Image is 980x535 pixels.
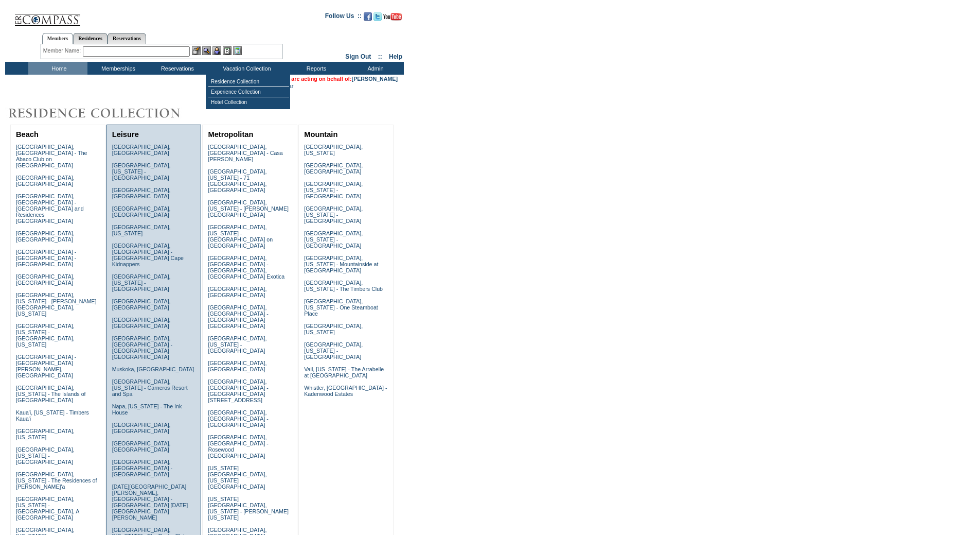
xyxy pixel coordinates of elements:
[304,280,383,292] a: [GEOGRAPHIC_DATA], [US_STATE] - The Timbers Club
[16,249,76,267] a: [GEOGRAPHIC_DATA] - [GEOGRAPHIC_DATA] - [GEOGRAPHIC_DATA]
[43,46,83,55] div: Member Name:
[304,298,378,317] a: [GEOGRAPHIC_DATA], [US_STATE] - One Steamboat Place
[304,205,363,224] a: [GEOGRAPHIC_DATA], [US_STATE] - [GEOGRAPHIC_DATA]
[208,304,268,329] a: [GEOGRAPHIC_DATA], [GEOGRAPHIC_DATA] - [GEOGRAPHIC_DATA] [GEOGRAPHIC_DATA]
[16,193,84,224] a: [GEOGRAPHIC_DATA], [GEOGRAPHIC_DATA] - [GEOGRAPHIC_DATA] and Residences [GEOGRAPHIC_DATA]
[208,199,289,218] a: [GEOGRAPHIC_DATA], [US_STATE] - [PERSON_NAME][GEOGRAPHIC_DATA]
[16,175,75,187] a: [GEOGRAPHIC_DATA], [GEOGRAPHIC_DATA]
[112,243,184,267] a: [GEOGRAPHIC_DATA], [GEOGRAPHIC_DATA] - [GEOGRAPHIC_DATA] Cape Kidnappers
[304,341,363,360] a: [GEOGRAPHIC_DATA], [US_STATE] - [GEOGRAPHIC_DATA]
[112,187,171,199] a: [GEOGRAPHIC_DATA], [GEOGRAPHIC_DATA]
[87,62,147,75] td: Memberships
[383,13,402,21] img: Subscribe to our YouTube Channel
[5,103,206,124] img: Destinations by Exclusive Resorts
[108,33,146,44] a: Reservations
[112,144,171,156] a: [GEOGRAPHIC_DATA], [GEOGRAPHIC_DATA]
[206,62,286,75] td: Vacation Collection
[304,181,363,199] a: [GEOGRAPHIC_DATA], [US_STATE] - [GEOGRAPHIC_DATA]
[304,366,384,378] a: Vail, [US_STATE] - The Arrabelle at [GEOGRAPHIC_DATA]
[112,403,182,416] a: Napa, [US_STATE] - The Ink House
[208,224,273,249] a: [GEOGRAPHIC_DATA], [US_STATE] - [GEOGRAPHIC_DATA] on [GEOGRAPHIC_DATA]
[112,440,171,453] a: [GEOGRAPHIC_DATA], [GEOGRAPHIC_DATA]
[112,298,171,310] a: [GEOGRAPHIC_DATA], [GEOGRAPHIC_DATA]
[42,33,74,44] a: Members
[16,496,79,521] a: [GEOGRAPHIC_DATA], [US_STATE] - [GEOGRAPHIC_DATA], A [GEOGRAPHIC_DATA]
[304,255,378,273] a: [GEOGRAPHIC_DATA], [US_STATE] - Mountainside at [GEOGRAPHIC_DATA]
[208,255,284,280] a: [GEOGRAPHIC_DATA], [GEOGRAPHIC_DATA] - [GEOGRAPHIC_DATA], [GEOGRAPHIC_DATA] Exotica
[208,409,268,428] a: [GEOGRAPHIC_DATA], [GEOGRAPHIC_DATA] - [GEOGRAPHIC_DATA]
[304,323,363,335] a: [GEOGRAPHIC_DATA], [US_STATE]
[223,46,231,55] img: Reservations
[112,162,171,181] a: [GEOGRAPHIC_DATA], [US_STATE] - [GEOGRAPHIC_DATA]
[304,130,337,139] a: Mountain
[16,428,75,440] a: [GEOGRAPHIC_DATA], [US_STATE]
[345,53,371,60] a: Sign Out
[16,409,89,422] a: Kaua'i, [US_STATE] - Timbers Kaua'i
[192,46,201,55] img: b_edit.gif
[208,360,266,372] a: [GEOGRAPHIC_DATA], [GEOGRAPHIC_DATA]
[16,273,75,286] a: [GEOGRAPHIC_DATA], [GEOGRAPHIC_DATA]
[208,286,266,298] a: [GEOGRAPHIC_DATA], [GEOGRAPHIC_DATA]
[16,471,97,490] a: [GEOGRAPHIC_DATA], [US_STATE] - The Residences of [PERSON_NAME]'a
[304,144,363,156] a: [GEOGRAPHIC_DATA], [US_STATE]
[28,62,87,75] td: Home
[233,46,242,55] img: b_calculator.gif
[16,323,75,348] a: [GEOGRAPHIC_DATA], [US_STATE] - [GEOGRAPHIC_DATA], [US_STATE]
[112,366,194,372] a: Muskoka, [GEOGRAPHIC_DATA]
[364,15,372,22] a: Become our fan on Facebook
[112,130,139,139] a: Leisure
[208,130,253,139] a: Metropolitan
[112,422,171,434] a: [GEOGRAPHIC_DATA], [GEOGRAPHIC_DATA]
[202,46,211,55] img: View
[208,144,282,162] a: [GEOGRAPHIC_DATA], [GEOGRAPHIC_DATA] - Casa [PERSON_NAME]
[208,335,266,354] a: [GEOGRAPHIC_DATA], [US_STATE] - [GEOGRAPHIC_DATA]
[208,434,268,459] a: [GEOGRAPHIC_DATA], [GEOGRAPHIC_DATA] - Rosewood [GEOGRAPHIC_DATA]
[364,12,372,21] img: Become our fan on Facebook
[383,15,402,22] a: Subscribe to our YouTube Channel
[373,12,382,21] img: Follow us on Twitter
[208,465,266,490] a: [US_STATE][GEOGRAPHIC_DATA], [US_STATE][GEOGRAPHIC_DATA]
[14,5,81,26] img: Compass Home
[112,459,172,477] a: [GEOGRAPHIC_DATA], [GEOGRAPHIC_DATA] - [GEOGRAPHIC_DATA]
[304,230,363,249] a: [GEOGRAPHIC_DATA], [US_STATE] - [GEOGRAPHIC_DATA]
[373,15,382,22] a: Follow us on Twitter
[112,273,171,292] a: [GEOGRAPHIC_DATA], [US_STATE] - [GEOGRAPHIC_DATA]
[16,385,86,403] a: [GEOGRAPHIC_DATA], [US_STATE] - The Islands of [GEOGRAPHIC_DATA]
[112,378,188,397] a: [GEOGRAPHIC_DATA], [US_STATE] - Carneros Resort and Spa
[286,62,345,75] td: Reports
[16,354,76,378] a: [GEOGRAPHIC_DATA] - [GEOGRAPHIC_DATA][PERSON_NAME], [GEOGRAPHIC_DATA]
[73,33,108,44] a: Residences
[16,230,75,243] a: [GEOGRAPHIC_DATA], [GEOGRAPHIC_DATA]
[304,162,363,175] a: [GEOGRAPHIC_DATA], [GEOGRAPHIC_DATA]
[325,11,362,24] td: Follow Us ::
[5,15,13,16] img: i.gif
[16,144,87,168] a: [GEOGRAPHIC_DATA], [GEOGRAPHIC_DATA] - The Abaco Club on [GEOGRAPHIC_DATA]
[16,446,75,465] a: [GEOGRAPHIC_DATA], [US_STATE] - [GEOGRAPHIC_DATA]
[112,484,188,521] a: [DATE][GEOGRAPHIC_DATA][PERSON_NAME], [GEOGRAPHIC_DATA] - [GEOGRAPHIC_DATA] [DATE][GEOGRAPHIC_DAT...
[345,62,404,75] td: Admin
[112,224,171,236] a: [GEOGRAPHIC_DATA], [US_STATE]
[352,76,398,82] a: [PERSON_NAME]
[304,385,387,397] a: Whistler, [GEOGRAPHIC_DATA] - Kadenwood Estates
[16,130,39,139] a: Beach
[112,335,172,360] a: [GEOGRAPHIC_DATA], [GEOGRAPHIC_DATA] - [GEOGRAPHIC_DATA] [GEOGRAPHIC_DATA]
[147,62,206,75] td: Reservations
[212,46,221,55] img: Impersonate
[208,168,266,193] a: [GEOGRAPHIC_DATA], [US_STATE] - 71 [GEOGRAPHIC_DATA], [GEOGRAPHIC_DATA]
[208,496,289,521] a: [US_STATE][GEOGRAPHIC_DATA], [US_STATE] - [PERSON_NAME] [US_STATE]
[16,292,97,317] a: [GEOGRAPHIC_DATA], [US_STATE] - [PERSON_NAME][GEOGRAPHIC_DATA], [US_STATE]
[280,76,398,82] span: You are acting on behalf of:
[208,378,268,403] a: [GEOGRAPHIC_DATA], [GEOGRAPHIC_DATA] - [GEOGRAPHIC_DATA][STREET_ADDRESS]
[112,205,171,218] a: [GEOGRAPHIC_DATA], [GEOGRAPHIC_DATA]
[378,53,382,60] span: ::
[389,53,402,60] a: Help
[208,77,289,87] td: Residence Collection
[208,87,289,97] td: Experience Collection
[208,97,289,107] td: Hotel Collection
[112,317,171,329] a: [GEOGRAPHIC_DATA], [GEOGRAPHIC_DATA]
